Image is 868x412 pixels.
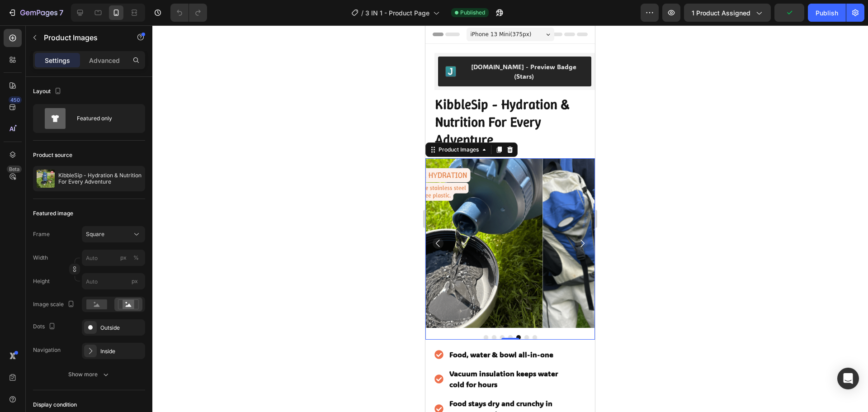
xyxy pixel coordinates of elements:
div: Inside [100,347,143,355]
input: px% [82,250,145,266]
div: % [133,254,139,262]
div: Display condition [33,401,77,409]
div: Outside [100,324,143,332]
button: Show more [33,366,145,383]
span: 1 product assigned [692,8,750,18]
span: Published [460,9,485,17]
span: / [361,8,363,18]
label: Height [33,277,50,285]
button: Publish [808,4,846,22]
p: 7 [59,7,63,18]
div: 450 [9,96,22,104]
p: Product Images [44,32,121,43]
div: Image scale [33,298,76,311]
input: px [82,273,145,289]
div: Open Intercom Messenger [837,368,859,389]
p: Advanced [89,56,120,65]
div: Navigation [33,346,61,354]
label: Width [33,254,48,262]
div: Publish [816,8,838,18]
button: % [118,252,129,263]
button: 1 product assigned [684,4,771,22]
iframe: Design area [425,25,595,412]
span: Square [86,230,104,238]
button: px [131,252,142,263]
div: Featured only [77,108,132,129]
label: Frame [33,230,50,238]
img: product feature img [37,170,55,188]
p: KibbleSip - Hydration & Nutrition For Every Adventure [58,172,142,185]
div: Featured image [33,209,73,218]
strong: Food stays dry and crunchy in separate section [24,373,127,393]
span: px [132,278,138,284]
p: Settings [45,56,70,65]
div: Undo/Redo [170,4,207,22]
button: 7 [4,4,67,22]
div: Product source [33,151,72,159]
div: Dots [33,321,57,333]
div: Layout [33,85,63,98]
div: px [120,254,127,262]
div: Show more [68,370,110,379]
div: Beta [7,166,22,173]
button: Square [82,226,145,242]
span: 3 IN 1 - Product Page [365,8,429,18]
